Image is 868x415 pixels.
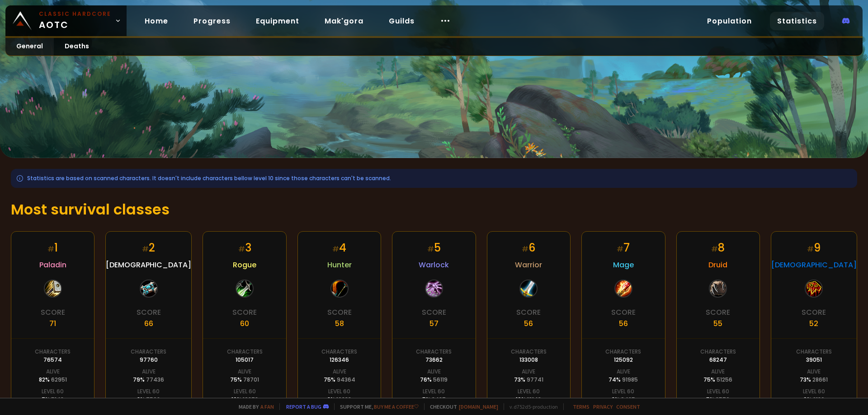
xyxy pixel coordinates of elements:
a: Consent [616,403,640,410]
small: # [142,244,149,254]
div: 4 [332,240,346,256]
div: Level 60 [612,387,634,396]
div: 58 [335,318,344,329]
div: 75 % [703,376,732,384]
div: 73 % [514,376,543,384]
div: Alive [333,368,346,376]
a: Report a bug [286,403,321,410]
small: # [711,244,718,254]
div: Characters [796,348,832,356]
div: 75 % [324,376,355,384]
div: 125092 [614,356,633,364]
div: Characters [227,348,263,356]
span: Checkout [424,403,498,410]
a: Terms [573,403,590,410]
span: 7502 [146,396,160,403]
div: 68247 [709,356,727,364]
span: 56119 [433,376,448,383]
a: Guilds [382,12,422,30]
div: 52 [809,318,818,329]
div: Level 60 [42,387,64,396]
div: 1 [47,240,58,256]
div: 7 % [42,396,64,404]
span: 78701 [243,376,259,383]
div: 57 [429,318,439,329]
small: Classic Hardcore [39,10,111,18]
small: # [522,244,528,254]
span: 62951 [51,376,67,383]
span: 3570 [716,396,730,403]
span: 10878 [243,396,258,403]
div: Characters [416,348,452,356]
div: 76 % [420,376,448,384]
div: Score [422,307,446,318]
a: a fan [260,403,274,410]
span: 5143 [51,396,64,403]
a: [DOMAIN_NAME] [459,403,498,410]
div: 7 [617,240,630,256]
div: 79 % [133,376,164,384]
div: 56 [524,318,533,329]
div: 39051 [806,356,822,364]
span: 77436 [146,376,164,383]
div: 5 % [422,396,446,404]
h1: Most survival classes [11,199,857,220]
div: 82 % [39,376,67,384]
div: 5 % [706,396,730,404]
span: Warlock [419,259,449,270]
div: Alive [427,368,441,376]
a: Progress [186,12,238,30]
div: 55 [713,318,722,329]
span: 13143 [527,396,541,403]
span: 94364 [337,376,355,383]
a: Classic HardcoreAOTC [5,5,127,36]
small: # [238,244,245,254]
div: 8 % [612,396,635,404]
div: 71 [49,318,56,329]
span: [DEMOGRAPHIC_DATA] [106,259,191,270]
span: Rogue [233,259,256,270]
a: Equipment [249,12,307,30]
div: 56 [619,318,628,329]
div: 66 [144,318,153,329]
a: Population [700,12,759,30]
a: Home [137,12,175,30]
div: Characters [131,348,166,356]
span: Support me, [334,403,419,410]
div: Level 60 [328,387,350,396]
div: 126346 [330,356,349,364]
div: Characters [700,348,736,356]
div: 97760 [140,356,158,364]
div: 3 [238,240,251,256]
div: Characters [321,348,357,356]
div: Statistics are based on scanned characters. It doesn't include characters bellow level 10 since t... [11,169,857,188]
a: Deaths [54,38,100,56]
a: Mak'gora [317,12,371,30]
span: 28661 [812,376,828,383]
div: 2 [142,240,155,256]
span: 10333 [336,396,351,403]
div: Level 60 [803,387,825,396]
div: 5 [427,240,441,256]
a: Statistics [770,12,824,30]
div: 73 % [800,376,828,384]
span: 2186 [813,396,825,403]
div: Characters [511,348,547,356]
div: Alive [617,368,630,376]
span: v. d752d5 - production [504,403,558,410]
div: 133008 [519,356,538,364]
span: 51256 [717,376,732,383]
span: Made by [233,403,274,410]
div: Score [232,307,257,318]
div: 76574 [43,356,62,364]
div: Alive [46,368,60,376]
small: # [332,244,339,254]
div: 8 % [327,396,351,404]
div: Alive [142,368,156,376]
div: Score [611,307,636,318]
small: # [427,244,434,254]
div: Alive [238,368,251,376]
span: Paladin [39,259,66,270]
div: Level 60 [137,387,160,396]
small: # [617,244,623,254]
